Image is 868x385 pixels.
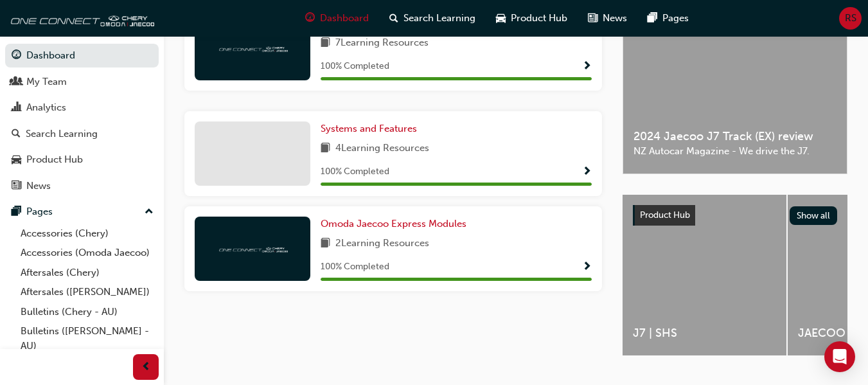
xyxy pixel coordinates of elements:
[15,321,159,355] a: Bulletins ([PERSON_NAME] - AU)
[582,164,592,180] button: Show Progress
[320,11,369,26] span: Dashboard
[15,224,159,244] a: Accessories (Chery)
[321,121,422,136] a: Systems and Features
[633,129,837,144] span: 2024 Jaecoo J7 Track (EX) review
[12,154,21,166] span: car-icon
[141,359,151,375] span: prev-icon
[633,205,837,226] a: Product HubShow all
[824,341,855,372] div: Open Intercom Messenger
[321,35,330,51] span: book-icon
[403,11,475,26] span: Search Learning
[321,165,389,179] span: 100 % Completed
[637,5,699,31] a: pages-iconPages
[582,262,592,273] span: Show Progress
[633,326,776,341] span: J7 | SHS
[217,42,288,54] img: oneconnect
[662,11,689,26] span: Pages
[321,236,330,252] span: book-icon
[26,179,51,193] div: News
[5,96,159,120] a: Analytics
[217,242,288,255] img: oneconnect
[321,123,417,134] span: Systems and Features
[389,10,398,26] span: search-icon
[582,61,592,73] span: Show Progress
[321,59,389,74] span: 100 % Completed
[5,41,159,200] button: DashboardMy TeamAnalyticsSearch LearningProduct HubNews
[15,263,159,283] a: Aftersales (Chery)
[26,100,66,115] div: Analytics
[5,200,159,224] button: Pages
[12,102,21,114] span: chart-icon
[5,122,159,146] a: Search Learning
[295,5,379,31] a: guage-iconDashboard
[335,35,429,51] span: 7 Learning Resources
[582,259,592,275] button: Show Progress
[5,148,159,172] a: Product Hub
[582,58,592,75] button: Show Progress
[321,218,466,229] span: Omoda Jaecoo Express Modules
[486,5,578,31] a: car-iconProduct Hub
[5,174,159,198] a: News
[623,195,786,355] a: J7 | SHS
[145,204,154,220] span: up-icon
[379,5,486,31] a: search-iconSearch Learning
[5,44,159,67] a: Dashboard
[578,5,637,31] a: news-iconNews
[12,50,21,62] span: guage-icon
[496,10,506,26] span: car-icon
[588,10,598,26] span: news-icon
[15,282,159,302] a: Aftersales ([PERSON_NAME])
[790,206,838,225] button: Show all
[321,141,330,157] span: book-icon
[305,10,315,26] span: guage-icon
[12,76,21,88] span: people-icon
[26,127,98,141] div: Search Learning
[511,11,567,26] span: Product Hub
[26,75,67,89] div: My Team
[12,206,21,218] span: pages-icon
[335,236,429,252] span: 2 Learning Resources
[648,10,657,26] span: pages-icon
[6,5,154,31] img: oneconnect
[603,11,627,26] span: News
[12,129,21,140] span: search-icon
[321,260,389,274] span: 100 % Completed
[335,141,429,157] span: 4 Learning Resources
[5,70,159,94] a: My Team
[26,152,83,167] div: Product Hub
[839,7,862,30] button: RS
[15,243,159,263] a: Accessories (Omoda Jaecoo)
[12,181,21,192] span: news-icon
[633,144,837,159] span: NZ Autocar Magazine - We drive the J7.
[845,11,856,26] span: RS
[582,166,592,178] span: Show Progress
[15,302,159,322] a: Bulletins (Chery - AU)
[640,210,690,220] span: Product Hub
[321,217,472,231] a: Omoda Jaecoo Express Modules
[26,204,53,219] div: Pages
